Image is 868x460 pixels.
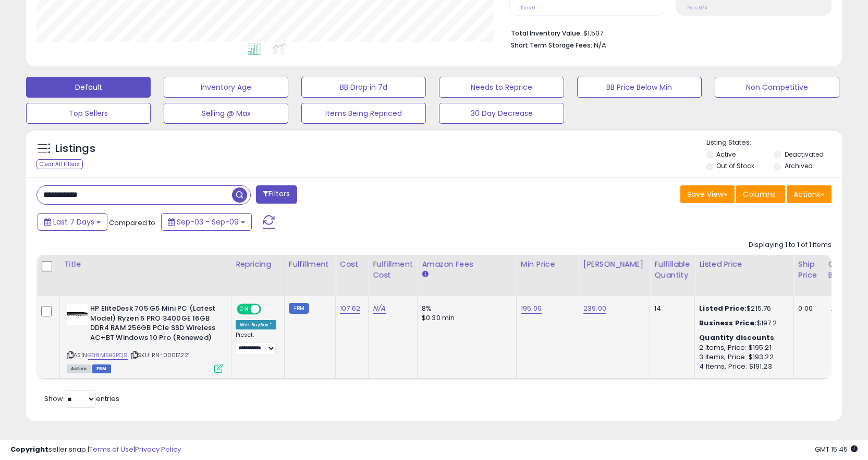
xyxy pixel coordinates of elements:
[439,103,564,124] button: 30 Day Decrease
[521,303,542,314] a: 195.00
[238,305,251,314] span: ON
[10,445,181,455] div: seller snap | |
[680,185,735,203] button: Save View
[67,304,88,325] img: 31Q6bOicYmL._SL40_.jpg
[109,218,157,228] span: Compared to:
[785,161,813,170] label: Archived
[164,77,288,98] button: Inventory Age
[699,343,786,352] div: 2 Items, Price: $195.21
[706,138,842,148] p: Listing States:
[301,77,426,98] button: BB Drop in 7d
[699,319,786,328] div: $197.2
[699,304,786,313] div: $215.76
[699,333,774,343] b: Quantity discounts
[521,259,574,270] div: Min Price
[26,103,151,124] button: Top Sellers
[164,103,288,124] button: Selling @ Max
[373,303,385,314] a: N/A
[129,351,190,359] span: | SKU: RN-00017221
[815,444,858,454] span: 2025-09-17 15:45 GMT
[654,259,690,281] div: Fulfillable Quantity
[785,150,824,159] label: Deactivated
[89,444,133,454] a: Terms of Use
[716,150,736,159] label: Active
[67,304,223,372] div: ASIN:
[340,259,364,270] div: Cost
[90,304,217,345] b: HP EliteDesk 705 G5 Mini PC (Latest Model) Ryzen 5 PRO 3400GE 16GB DDR4 RAM 256GB PCIe SSD Wirele...
[67,364,91,373] span: All listings currently available for purchase on Amazon
[289,259,331,270] div: Fulfillment
[92,364,111,373] span: FBM
[236,320,276,329] div: Win BuyBox *
[699,333,786,343] div: :
[583,259,645,270] div: [PERSON_NAME]
[583,303,606,314] a: 239.00
[177,217,239,227] span: Sep-03 - Sep-09
[301,103,426,124] button: Items Being Repriced
[88,351,128,360] a: B08M5BSPQ9
[422,304,508,313] div: 8%
[743,189,776,199] span: Columns
[787,185,832,203] button: Actions
[64,259,227,270] div: Title
[521,5,535,11] small: Prev: 0
[36,159,83,169] div: Clear All Filters
[135,444,181,454] a: Privacy Policy
[38,213,107,231] button: Last 7 Days
[55,141,95,156] h5: Listings
[256,185,297,204] button: Filters
[422,270,428,279] small: Amazon Fees.
[260,305,276,314] span: OFF
[594,40,606,50] span: N/A
[53,217,94,227] span: Last 7 Days
[511,41,592,50] b: Short Term Storage Fees:
[373,259,413,281] div: Fulfillment Cost
[736,185,785,203] button: Columns
[236,332,276,355] div: Preset:
[236,259,280,270] div: Repricing
[716,161,754,170] label: Out of Stock
[749,240,832,250] div: Displaying 1 to 1 of 1 items
[289,303,309,314] small: FBM
[422,259,512,270] div: Amazon Fees
[340,303,360,314] a: 107.62
[687,5,707,11] small: Prev: N/A
[715,77,839,98] button: Non Competitive
[699,362,786,371] div: 4 Items, Price: $191.23
[10,444,48,454] strong: Copyright
[699,318,756,328] b: Business Price:
[511,29,582,38] b: Total Inventory Value:
[798,304,815,313] div: 0.00
[44,394,119,404] span: Show: entries
[161,213,252,231] button: Sep-03 - Sep-09
[654,304,687,313] div: 14
[798,259,819,281] div: Ship Price
[422,313,508,323] div: $0.30 min
[699,259,789,270] div: Listed Price
[699,352,786,362] div: 3 Items, Price: $193.22
[577,77,702,98] button: BB Price Below Min
[439,77,564,98] button: Needs to Reprice
[26,77,151,98] button: Default
[699,303,747,313] b: Listed Price:
[511,26,824,39] li: $1,507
